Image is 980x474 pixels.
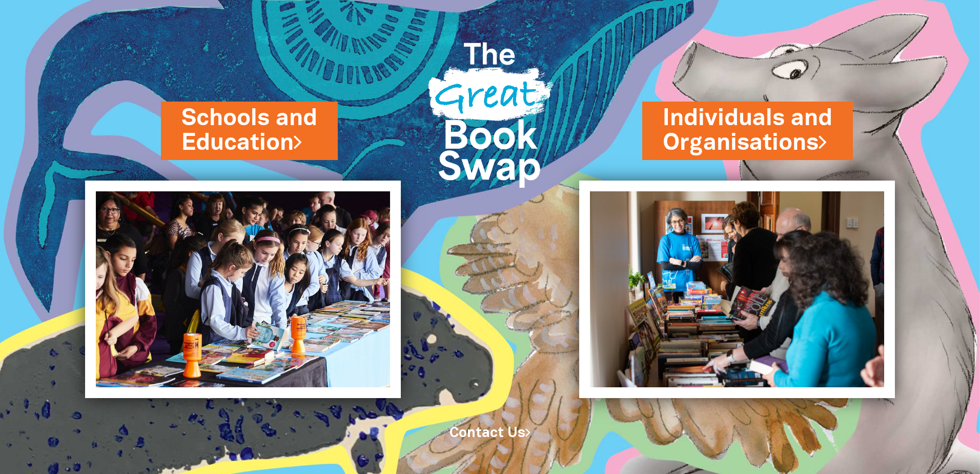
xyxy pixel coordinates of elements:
a: Individuals andOrganisations [663,102,832,159]
a: Schools andEducation [181,102,317,159]
img: Schools and Education [85,181,400,398]
a: Contact Us [450,427,530,440]
img: Great Bookswap logo [416,12,564,209]
img: Individuals and Organisations [579,181,894,398]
